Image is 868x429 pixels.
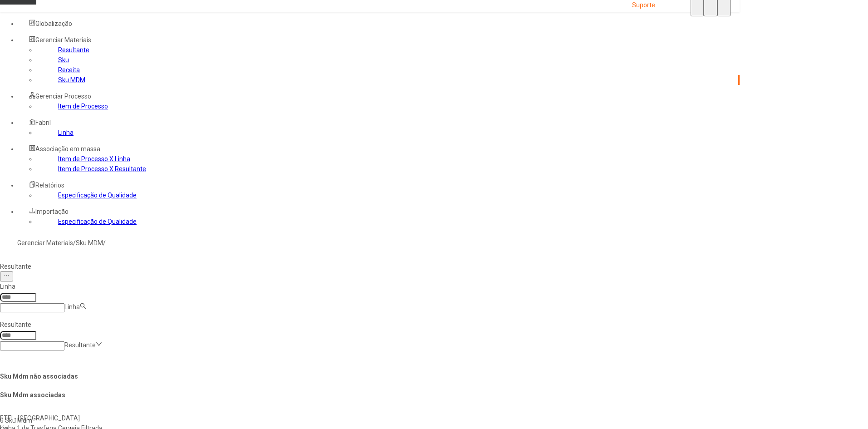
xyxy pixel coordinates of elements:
a: Gerenciar Materiais [17,239,73,247]
span: Fabril [35,119,51,126]
span: Gerenciar Processo [35,93,91,100]
a: Especificação de Qualidade [58,218,137,225]
a: Item de Processo X Linha [58,155,130,163]
span: Importação [35,208,69,215]
nz-select-placeholder: Resultante [64,341,96,349]
span: Relatórios [35,182,64,189]
nz-breadcrumb-separator: / [73,239,76,247]
a: Sku MDM [76,239,103,247]
a: Receita [58,66,80,74]
p: Suporte [632,1,682,10]
a: Linha [58,129,74,136]
span: Globalização [35,20,72,27]
a: Item de Processo [58,103,108,110]
span: Associação em massa [35,145,100,153]
nz-breadcrumb-separator: / [103,239,106,247]
a: Especificação de Qualidade [58,192,137,199]
a: Sku MDM [58,76,85,84]
nz-select-placeholder: Linha [64,303,80,311]
a: Item de Processo X Resultante [58,165,146,173]
a: Sku [58,56,69,64]
span: Gerenciar Materiais [35,36,91,44]
a: Resultante [58,46,89,54]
